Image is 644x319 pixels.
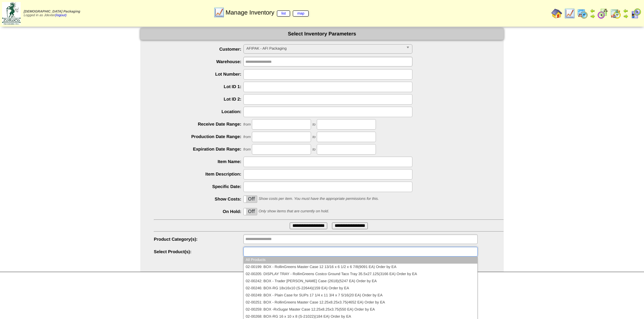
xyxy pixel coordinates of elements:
[630,8,641,19] img: calendarcustomer.gif
[154,147,243,152] label: Expiration Date Range:
[312,135,315,139] span: to
[244,278,477,285] li: 02-00242: BOX - Trader [PERSON_NAME] Case (2618)(5247 EA) Order by EA
[55,14,67,17] a: (logout)
[244,196,257,203] label: Off
[243,148,251,152] span: from
[140,28,504,40] div: Select Inventory Parameters
[243,208,258,215] div: OnOff
[244,306,477,313] li: 02-00259: BOX -RxSugar Master Case 12.25x8.25x3.75(550 EA) Order by EA
[154,159,243,164] label: Item Name:
[312,148,315,152] span: to
[244,285,477,292] li: 02-00246: BOX-RG 18x16x10 (S-22644)(159 EA) Order by EA
[154,134,243,139] label: Production Date Range:
[244,299,477,306] li: 02-00251: BOX - RollinGreens Master Case 12.25x8.25x3.75(4652 EA) Order by EA
[243,123,251,127] span: from
[564,8,575,19] img: line_graph.gif
[154,122,243,127] label: Receive Date Range:
[312,123,315,127] span: to
[277,10,290,17] a: list
[154,84,243,89] label: Lot ID 1:
[623,14,628,19] img: arrowright.gif
[610,8,621,19] img: calendarinout.gif
[154,171,243,177] label: Item Description:
[597,8,608,19] img: calendarblend.gif
[244,257,477,264] li: All Products
[259,197,379,201] span: Show costs per item. You must have the appropriate permissions for this.
[154,249,243,254] label: Select Product(s):
[623,8,628,14] img: arrowleft.gif
[244,264,477,271] li: 02-00199: BOX - RollinGreens Master Case 12 13/16 x 6 1/2 x 6 7/8(9091 EA) Order by EA
[243,135,251,139] span: from
[154,97,243,102] label: Lot ID 2:
[154,47,243,52] label: Customer:
[154,109,243,114] label: Location:
[214,7,224,18] img: line_graph.gif
[154,196,243,202] label: Show Costs:
[259,209,329,213] span: Only show items that are currently on hold.
[244,271,477,278] li: 02-00205: DISPLAY TRAY - RollinGreens Costco Ground Taco Tray 35.5x27.125(3166 EA) Order by EA
[577,8,588,19] img: calendarprod.gif
[154,72,243,77] label: Lot Number:
[24,10,80,17] span: Logged in as Jdexter
[154,59,243,64] label: Warehouse:
[590,14,595,19] img: arrowright.gif
[154,184,243,189] label: Specific Date:
[244,292,477,299] li: 02-00249: BOX - Plain Case for SUPs 17 1/4 x 11 3/4 x 7 5/16(20 EA) Order by EA
[246,45,403,53] span: AFIPAK - AFI Packaging
[154,237,243,242] label: Product Category(s):
[293,10,309,17] a: map
[551,8,562,19] img: home.gif
[24,10,80,14] span: [DEMOGRAPHIC_DATA] Packaging
[2,2,21,25] img: zoroco-logo-small.webp
[590,8,595,14] img: arrowleft.gif
[225,9,309,16] span: Manage Inventory
[244,208,257,215] label: Off
[243,195,258,203] div: OnOff
[154,209,243,214] label: On Hold:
